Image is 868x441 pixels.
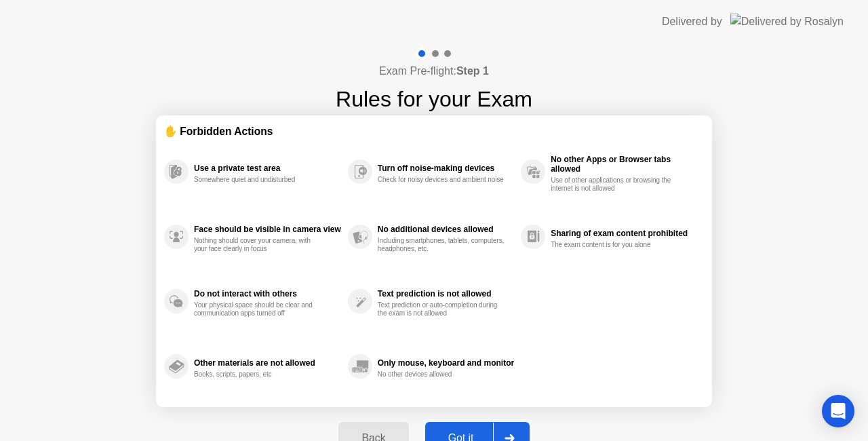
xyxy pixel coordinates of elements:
[194,370,322,379] div: Books, scripts, papers, etc
[378,301,506,318] div: Text prediction or auto-completion during the exam is not allowed
[378,358,514,368] div: Only mouse, keyboard and monitor
[456,65,489,77] b: Step 1
[378,164,514,173] div: Turn off noise-making devices
[378,237,506,253] div: Including smartphones, tablets, computers, headphones, etc.
[194,237,322,253] div: Nothing should cover your camera, with your face clearly in focus
[378,289,514,299] div: Text prediction is not allowed
[194,176,322,184] div: Somewhere quiet and undisturbed
[730,14,844,29] img: Delivered by Rosalyn
[551,241,679,249] div: The exam content is for you alone
[194,301,322,318] div: Your physical space should be clear and communication apps turned off
[194,225,341,234] div: Face should be visible in camera view
[822,395,854,427] div: Open Intercom Messenger
[379,63,489,79] h4: Exam Pre-flight:
[378,176,506,184] div: Check for noisy devices and ambient noise
[378,225,514,234] div: No additional devices allowed
[336,83,532,115] h1: Rules for your Exam
[194,289,341,299] div: Do not interact with others
[551,229,697,238] div: Sharing of exam content prohibited
[662,14,722,30] div: Delivered by
[551,176,679,193] div: Use of other applications or browsing the internet is not allowed
[194,358,341,368] div: Other materials are not allowed
[164,123,704,139] div: ✋ Forbidden Actions
[194,164,341,173] div: Use a private test area
[378,370,506,379] div: No other devices allowed
[551,155,697,174] div: No other Apps or Browser tabs allowed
